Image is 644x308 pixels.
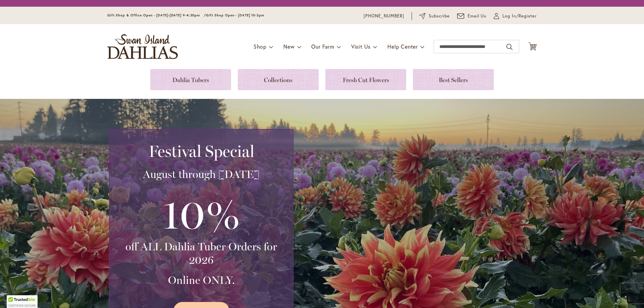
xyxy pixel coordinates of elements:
[502,13,537,19] span: Log In/Register
[457,13,487,19] a: Email Us
[494,13,537,19] a: Log In/Register
[118,188,285,240] h3: 10%
[364,13,404,19] a: [PHONE_NUMBER]
[118,142,285,161] h2: Festival Special
[118,240,285,267] h3: off ALL Dahlia Tuber Orders for 2026
[468,13,487,19] span: Email Us
[118,168,285,181] h3: August through [DATE]
[283,43,294,50] span: New
[419,13,450,19] a: Subscribe
[351,43,371,50] span: Visit Us
[429,13,450,19] span: Subscribe
[506,42,513,52] button: Search
[206,13,264,17] span: Gift Shop Open - [DATE] 10-3pm
[107,13,206,17] span: Gift Shop & Office Open - [DATE]-[DATE] 9-4:30pm /
[387,43,418,50] span: Help Center
[118,273,285,287] h3: Online ONLY.
[311,43,334,50] span: Our Farm
[107,34,178,59] a: store logo
[254,43,267,50] span: Shop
